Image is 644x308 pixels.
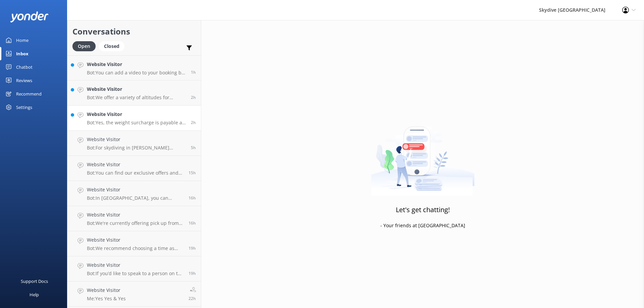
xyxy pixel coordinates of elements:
[67,282,201,307] a: Website VisitorMe:Yes Yes & Yes22h
[10,11,49,22] img: yonder-white-logo.png
[99,42,128,50] a: Closed
[67,80,201,106] a: Website VisitorBot:We offer a variety of altitudes for skydiving, with all dropzones providing ju...
[87,111,186,118] h4: Website Visitor
[72,41,96,51] div: Open
[191,95,196,100] span: Sep 26 2025 10:24am (UTC +10:00) Australia/Brisbane
[87,287,126,294] h4: Website Visitor
[189,170,196,176] span: Sep 25 2025 08:55pm (UTC +10:00) Australia/Brisbane
[72,25,196,38] h2: Conversations
[87,220,183,226] p: Bot: We're currently offering pick up from the majority of our locations. Please check online at ...
[16,87,42,101] div: Recommend
[380,222,465,229] p: - Your friends at [GEOGRAPHIC_DATA]
[72,42,99,50] a: Open
[189,296,196,301] span: Sep 25 2025 02:51pm (UTC +10:00) Australia/Brisbane
[87,85,186,93] h4: Website Visitor
[67,256,201,282] a: Website VisitorBot:If you’d like to speak to a person on the Skydive Australia team, please call ...
[87,95,186,101] p: Bot: We offer a variety of altitudes for skydiving, with all dropzones providing jumps up to 15,0...
[16,101,32,114] div: Settings
[87,270,183,276] p: Bot: If you’d like to speak to a person on the Skydive Australia team, please call [PHONE_NUMBER]...
[87,120,186,126] p: Bot: Yes, the weight surcharge is payable at the drop zone on the day of your skydive.
[87,211,183,219] h4: Website Visitor
[87,245,183,251] p: Bot: We recommend choosing a time as early as possible in the day, as we typically jump several t...
[67,231,201,256] a: Website VisitorBot:We recommend choosing a time as early as possible in the day, as we typically ...
[99,41,124,51] div: Closed
[189,195,196,201] span: Sep 25 2025 08:44pm (UTC +10:00) Australia/Brisbane
[30,288,39,301] div: Help
[87,236,183,244] h4: Website Visitor
[189,220,196,226] span: Sep 25 2025 08:26pm (UTC +10:00) Australia/Brisbane
[16,47,29,60] div: Inbox
[191,145,196,150] span: Sep 26 2025 07:36am (UTC +10:00) Australia/Brisbane
[67,206,201,231] a: Website VisitorBot:We're currently offering pick up from the majority of our locations. Please ch...
[87,161,183,168] h4: Website Visitor
[87,186,183,193] h4: Website Visitor
[191,120,196,125] span: Sep 26 2025 10:17am (UTC +10:00) Australia/Brisbane
[16,74,32,87] div: Reviews
[87,170,183,176] p: Bot: You can find our exclusive offers and current deals by visiting our specials page at [URL][D...
[189,270,196,276] span: Sep 25 2025 05:34pm (UTC +10:00) Australia/Brisbane
[21,274,48,288] div: Support Docs
[67,181,201,206] a: Website VisitorBot:In [GEOGRAPHIC_DATA], you can skydive in [GEOGRAPHIC_DATA], [GEOGRAPHIC_DATA],...
[371,112,475,196] img: artwork of a man stealing a conversation from at giant smartphone
[67,55,201,80] a: Website VisitorBot:You can add a video to your booking by either booking online, calling to add i...
[396,204,450,215] h3: Let's get chatting!
[87,296,126,302] p: Me: Yes Yes & Yes
[87,195,183,201] p: Bot: In [GEOGRAPHIC_DATA], you can skydive in [GEOGRAPHIC_DATA], [GEOGRAPHIC_DATA], [GEOGRAPHIC_D...
[87,61,186,68] h4: Website Visitor
[87,136,186,143] h4: Website Visitor
[16,34,29,47] div: Home
[67,156,201,181] a: Website VisitorBot:You can find our exclusive offers and current deals by visiting our specials p...
[87,70,186,76] p: Bot: You can add a video to your booking by either booking online, calling to add it before your ...
[67,106,201,131] a: Website VisitorBot:Yes, the weight surcharge is payable at the drop zone on the day of your skydi...
[87,145,186,151] p: Bot: For skydiving in [PERSON_NAME][GEOGRAPHIC_DATA], you can visit the following link for more i...
[67,131,201,156] a: Website VisitorBot:For skydiving in [PERSON_NAME][GEOGRAPHIC_DATA], you can visit the following l...
[189,245,196,251] span: Sep 25 2025 05:49pm (UTC +10:00) Australia/Brisbane
[191,69,196,75] span: Sep 26 2025 11:48am (UTC +10:00) Australia/Brisbane
[16,60,33,74] div: Chatbot
[87,261,183,269] h4: Website Visitor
